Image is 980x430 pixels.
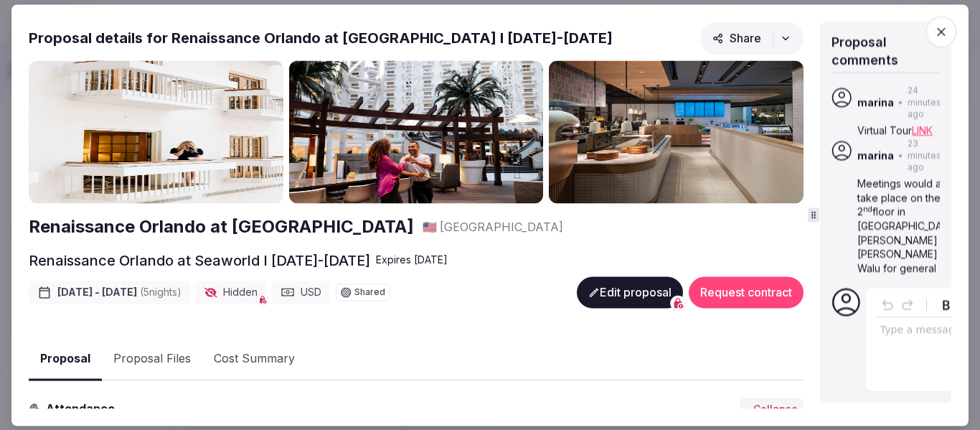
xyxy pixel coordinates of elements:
button: 🇺🇸 [423,219,437,235]
button: Bold [936,295,956,315]
button: Proposal Files [102,339,202,380]
button: Edit proposal [577,276,683,308]
h3: Attendance [40,401,126,418]
a: Renaissance Orlando at [GEOGRAPHIC_DATA] [29,215,414,239]
span: 🇺🇸 [423,220,437,234]
span: • [898,97,903,109]
button: Request contract [689,276,804,308]
button: Proposal [29,338,102,380]
h2: Proposal details for Renaissance Orlando at [GEOGRAPHIC_DATA] I [DATE]-[DATE] [29,28,613,48]
div: USD [272,281,330,304]
div: Hidden [196,281,266,304]
a: LINK [912,125,933,137]
img: Gallery photo 3 [549,60,804,203]
span: Shared [354,288,385,296]
span: Proposal comments [831,34,898,67]
span: [GEOGRAPHIC_DATA] [440,219,563,235]
span: 24 minutes ago [908,85,941,121]
span: Share [712,31,761,45]
span: 23 minutes ago [908,138,941,174]
img: Gallery photo 2 [289,60,544,203]
h2: Renaissance Orlando at Seaworld I [DATE]-[DATE] [29,251,370,271]
p: Virtual Tour [857,124,963,139]
span: marina [857,96,894,111]
span: ( 5 night s ) [140,286,182,298]
button: Cost Summary [202,339,306,380]
span: • [898,150,903,162]
span: [DATE] - [DATE] [57,285,182,299]
div: Expire s [DATE] [376,253,448,267]
button: - Collapse [740,398,804,421]
span: marina [857,149,894,164]
button: Share [700,22,804,55]
sup: nd [863,205,872,215]
img: Gallery photo 1 [29,60,283,203]
p: Meetings would all take place on the 2 floor in [GEOGRAPHIC_DATA], [PERSON_NAME] and [PERSON_NAME... [857,177,963,304]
